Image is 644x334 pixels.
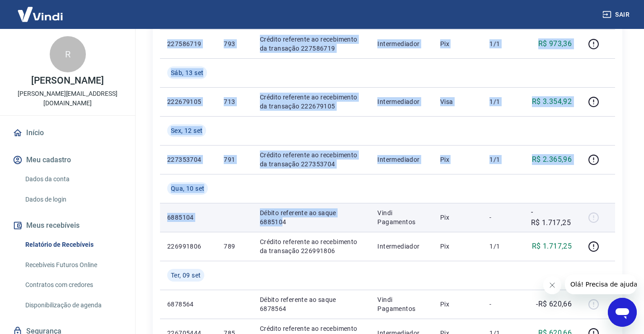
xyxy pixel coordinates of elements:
p: 227586719 [167,39,209,48]
iframe: Mensagem da empresa [565,274,637,294]
p: - [489,213,516,222]
span: Sáb, 13 set [171,68,203,77]
p: 1/1 [489,155,516,164]
p: 6878564 [167,300,209,309]
p: Débito referente ao saque 6885104 [260,208,363,226]
p: Vindi Pagamentos [377,208,425,226]
p: -R$ 1.717,25 [531,207,572,228]
p: Pix [440,300,475,309]
p: 789 [224,242,245,251]
p: 791 [224,155,245,164]
p: 1/1 [489,97,516,106]
p: Vindi Pagamentos [377,295,425,313]
p: Visa [440,97,475,106]
p: - [489,300,516,309]
button: Sair [601,6,633,23]
p: 222679105 [167,97,209,106]
p: 226991806 [167,242,209,251]
a: Recebíveis Futuros Online [22,256,124,274]
a: Início [11,123,124,143]
p: Débito referente ao saque 6878564 [260,295,363,313]
span: Sex, 12 set [171,126,202,135]
iframe: Fechar mensagem [543,276,561,294]
button: Meus recebíveis [11,216,124,235]
iframe: Botão para abrir a janela de mensagens [608,298,637,327]
span: Qua, 10 set [171,184,204,193]
p: 793 [224,39,245,48]
p: R$ 973,36 [538,38,572,49]
span: Ter, 09 set [171,271,201,280]
a: Contratos com credores [22,276,124,294]
img: Vindi [11,0,70,28]
p: R$ 3.354,92 [532,96,572,107]
div: R [50,36,86,72]
p: Pix [440,155,475,164]
a: Relatório de Recebíveis [22,235,124,254]
p: Intermediador [377,39,425,48]
p: 1/1 [489,39,516,48]
p: Pix [440,39,475,48]
span: Olá! Precisa de ajuda? [5,6,76,14]
p: Intermediador [377,242,425,251]
p: 6885104 [167,213,209,222]
a: Dados da conta [22,170,124,188]
p: [PERSON_NAME][EMAIL_ADDRESS][DOMAIN_NAME] [7,89,128,108]
button: Meu cadastro [11,150,124,170]
p: -R$ 620,66 [536,299,572,310]
p: 713 [224,97,245,106]
p: Pix [440,213,475,222]
p: Crédito referente ao recebimento da transação 227586719 [260,35,363,53]
p: Intermediador [377,97,425,106]
p: Pix [440,242,475,251]
p: R$ 2.365,96 [532,154,572,165]
p: R$ 1.717,25 [532,241,572,252]
a: Disponibilização de agenda [22,296,124,315]
p: 1/1 [489,242,516,251]
p: 227353704 [167,155,209,164]
a: Dados de login [22,190,124,209]
p: Crédito referente ao recebimento da transação 227353704 [260,151,363,169]
p: Intermediador [377,155,425,164]
p: Crédito referente ao recebimento da transação 222679105 [260,93,363,111]
p: Crédito referente ao recebimento da transação 226991806 [260,237,363,255]
p: [PERSON_NAME] [31,76,103,85]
